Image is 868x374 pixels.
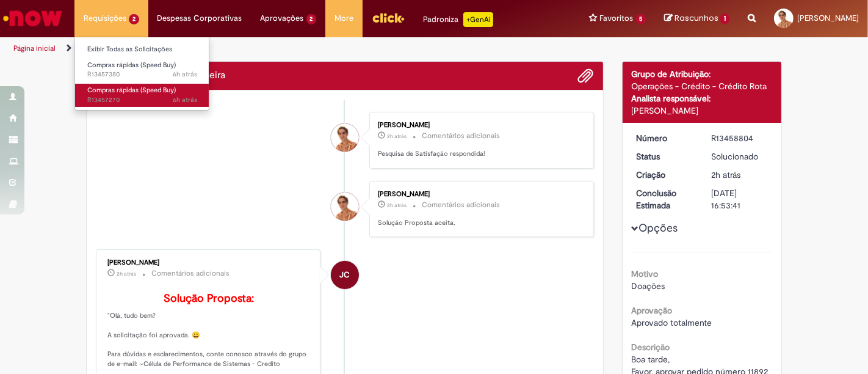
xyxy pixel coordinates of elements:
div: [DATE] 16:53:41 [711,187,768,211]
time: 28/08/2025 16:22:20 [117,270,136,277]
div: Grupo de Atribuição: [632,68,773,80]
span: 2 [306,14,317,24]
div: [PERSON_NAME] [378,122,581,129]
a: Rascunhos [664,13,729,24]
b: Solução Proposta: [164,291,254,306]
span: Doações [632,280,665,291]
p: Solução Proposta aceita. [378,218,581,228]
span: 6h atrás [173,95,197,105]
b: Aprovação [632,305,673,316]
span: 2h atrás [387,133,407,140]
span: Compras rápidas (Speed Buy) [87,61,176,70]
b: Descrição [632,342,670,353]
time: 28/08/2025 16:23:03 [387,133,407,140]
ul: Requisições [74,37,209,111]
img: ServiceNow [1,6,64,31]
small: Comentários adicionais [422,200,500,210]
span: JC [339,260,350,290]
time: 28/08/2025 11:38:09 [173,95,197,105]
span: [PERSON_NAME] [797,13,859,23]
span: 2h atrás [387,202,407,209]
dt: Criação [627,169,703,181]
span: Despesas Corporativas [157,12,242,24]
ul: Trilhas de página [9,37,570,60]
span: R13457270 [87,95,197,105]
span: More [335,12,353,24]
time: 28/08/2025 11:50:49 [173,70,197,79]
div: Padroniza [423,12,493,27]
a: Aberto R13457270 : Compras rápidas (Speed Buy) [75,84,209,106]
span: 2h atrás [117,270,136,277]
span: Aprovado totalmente [632,317,712,328]
div: Solucionado [711,150,768,163]
span: R13457380 [87,70,197,79]
div: [PERSON_NAME] [632,105,773,117]
a: Exibir Todas as Solicitações [75,43,209,56]
small: Comentários adicionais [422,131,500,141]
div: 28/08/2025 15:43:48 [711,169,768,181]
div: Jonas Correia [331,261,359,289]
div: Alrino Alves Da Silva Junior [331,193,359,221]
span: 5 [636,14,646,24]
dt: Número [627,132,703,144]
a: Página inicial [13,43,56,53]
p: +GenAi [463,12,493,27]
p: Pesquisa de Satisfação respondida! [378,149,581,159]
span: Requisições [84,12,126,24]
a: Aberto R13457380 : Compras rápidas (Speed Buy) [75,59,209,81]
span: Favoritos [600,12,634,24]
dt: Conclusão Estimada [627,187,703,211]
dt: Status [627,150,703,163]
span: Compras rápidas (Speed Buy) [87,86,176,95]
time: 28/08/2025 16:22:30 [387,202,407,209]
img: click_logo_yellow_360x200.png [372,9,405,27]
button: Adicionar anexos [578,68,594,84]
b: Motivo [632,268,659,279]
div: [PERSON_NAME] [107,259,311,266]
div: Analista responsável: [632,92,773,105]
small: Comentários adicionais [151,268,230,279]
span: 1 [720,13,729,24]
div: [PERSON_NAME] [378,191,581,198]
span: 6h atrás [173,70,197,79]
div: Operações - Crédito - Crédito Rota [632,80,773,92]
span: 2h atrás [711,169,740,180]
span: Aprovações [261,12,304,24]
div: R13458804 [711,132,768,144]
div: Alrino Alves Da Silva Junior [331,123,359,152]
span: 2 [129,14,139,24]
time: 28/08/2025 15:43:48 [711,169,740,180]
span: Rascunhos [675,12,718,24]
